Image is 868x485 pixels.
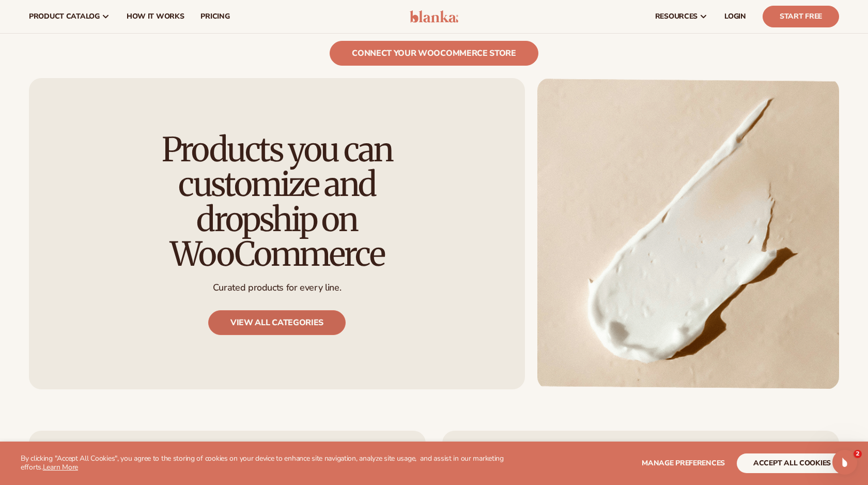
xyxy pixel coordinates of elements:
[537,78,839,389] img: Moisturizer cream swatch.
[21,454,506,472] p: By clicking "Accept All Cookies", you agree to the storing of cookies on your device to enhance s...
[200,12,229,21] span: pricing
[655,12,698,21] span: resources
[29,12,100,21] span: product catalog
[763,6,839,27] a: Start Free
[43,462,78,472] a: Learn More
[854,450,862,458] span: 2
[642,458,725,468] span: Manage preferences
[208,310,346,335] a: View all categories
[724,12,746,21] span: LOGIN
[832,450,857,475] iframe: Intercom live chat
[213,282,341,294] p: Curated products for every line.
[120,132,434,271] h2: Products you can customize and dropship on WooCommerce
[642,453,725,473] button: Manage preferences
[127,12,184,21] span: How It Works
[737,453,847,473] button: accept all cookies
[410,10,459,23] img: logo
[330,41,538,66] a: Connect your woocommerce store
